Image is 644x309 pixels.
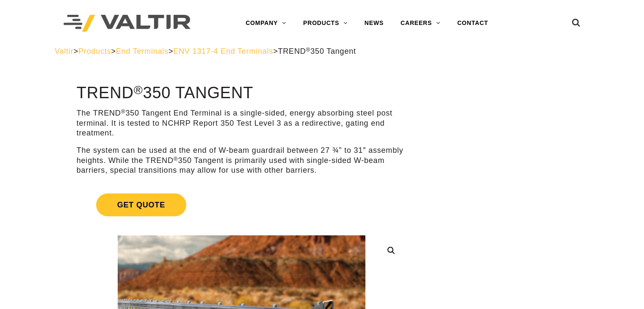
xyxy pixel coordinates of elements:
[449,15,497,32] a: CONTACT
[116,47,169,55] a: End Terminals
[174,156,178,162] sup: ®
[173,47,273,55] a: ENV 1317-4 End Terminals
[77,108,406,138] p: The TREND 350 Tangent End Terminal is a single-sided, energy absorbing steel post terminal. It is...
[295,15,356,32] a: PRODUCTS
[55,47,589,56] div: > > > >
[134,83,143,97] sup: ®
[55,47,73,55] a: Valtir
[64,15,191,32] img: Valtir
[121,108,126,115] sup: ®
[306,47,311,53] sup: ®
[237,15,295,32] a: COMPANY
[278,47,356,55] span: TREND 350 Tangent
[77,183,406,226] a: Get Quote
[96,193,186,216] span: Get Quote
[356,15,392,32] a: NEWS
[78,47,111,55] a: Products
[77,84,406,102] h1: TREND 350 Tangent
[392,15,449,32] a: CAREERS
[77,146,406,175] p: The system can be used at the end of W-beam guardrail between 27 ¾” to 31″ assembly heights. Whil...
